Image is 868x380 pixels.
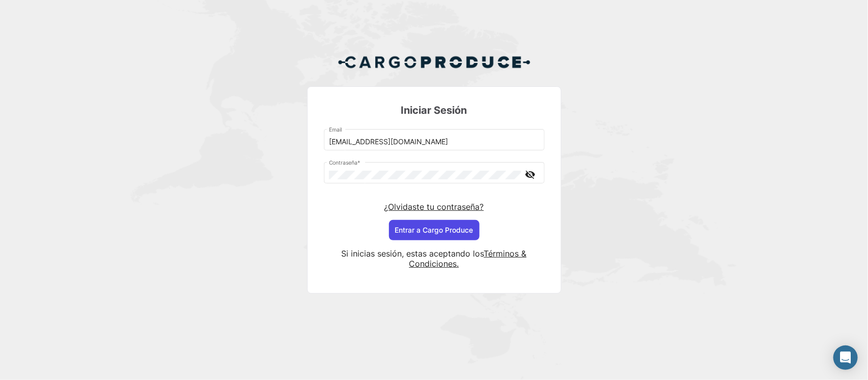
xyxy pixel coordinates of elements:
a: ¿Olvidaste tu contraseña? [384,202,484,212]
span: Si inicias sesión, estas aceptando los [342,248,484,259]
input: Email [329,138,539,146]
button: Entrar a Cargo Produce [389,220,480,240]
div: Abrir Intercom Messenger [833,345,858,370]
mat-icon: visibility_off [524,168,536,181]
img: Cargo Produce Logo [338,50,531,74]
a: Términos & Condiciones. [409,248,527,269]
h3: Iniciar Sesión [324,103,545,117]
